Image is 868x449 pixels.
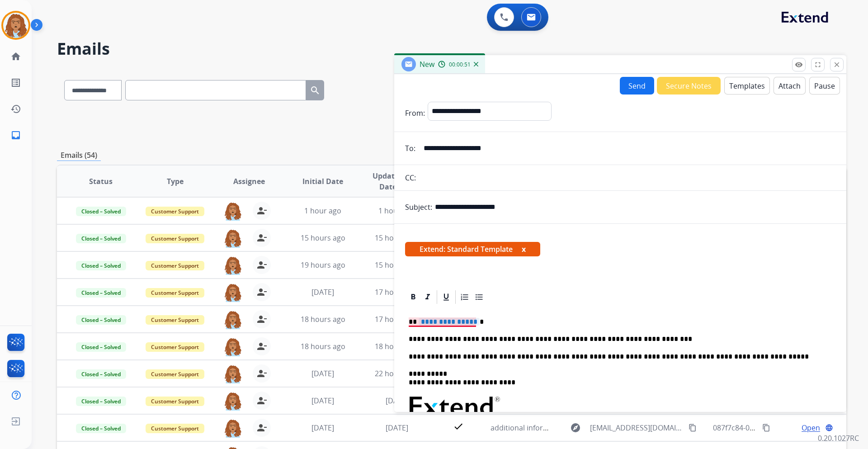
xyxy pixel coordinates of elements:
[818,433,859,444] p: 0.20.1027RC
[146,369,204,379] span: Customer Support
[809,77,840,95] button: Pause
[421,290,434,304] div: Italic
[76,207,126,216] span: Closed – Solved
[146,288,204,298] span: Customer Support
[375,369,420,378] span: 22 hours ago
[224,202,242,221] img: agent-avatar
[449,61,471,68] span: 00:00:51
[76,288,126,298] span: Closed – Solved
[405,108,425,118] p: From:
[57,40,846,58] h2: Emails
[386,423,408,433] span: [DATE]
[256,205,267,216] mat-icon: person_remove
[256,260,267,270] mat-icon: person_remove
[10,51,21,62] mat-icon: home
[301,341,345,351] span: 18 hours ago
[375,314,420,324] span: 17 hours ago
[378,206,415,216] span: 1 hour ago
[146,234,204,243] span: Customer Support
[311,396,334,406] span: [DATE]
[472,290,486,304] div: Bullet List
[405,143,415,154] p: To:
[302,176,343,187] span: Initial Date
[724,77,770,95] button: Templates
[689,424,697,432] mat-icon: content_copy
[405,242,540,256] span: Extend: Standard Template
[76,369,126,379] span: Closed – Solved
[256,287,267,298] mat-icon: person_remove
[224,310,242,329] img: agent-avatar
[76,261,126,270] span: Closed – Solved
[368,170,409,192] span: Updated Date
[224,392,242,411] img: agent-avatar
[458,290,472,304] div: Ordered List
[814,61,822,69] mat-icon: fullscreen
[146,397,204,406] span: Customer Support
[301,314,345,324] span: 18 hours ago
[439,290,453,304] div: Underline
[224,364,242,383] img: agent-avatar
[146,315,204,325] span: Customer Support
[620,77,654,95] button: Send
[802,422,820,433] span: Open
[405,202,432,213] p: Subject:
[76,315,126,325] span: Closed – Solved
[491,423,567,433] span: additional information
[375,233,420,243] span: 15 hours ago
[405,172,416,183] p: CC:
[76,424,126,433] span: Closed – Solved
[146,424,204,433] span: Customer Support
[833,61,841,69] mat-icon: close
[146,342,204,352] span: Customer Support
[590,422,683,433] span: [EMAIL_ADDRESS][DOMAIN_NAME]
[375,260,420,270] span: 15 hours ago
[167,176,184,187] span: Type
[76,234,126,243] span: Closed – Solved
[311,369,334,378] span: [DATE]
[453,421,464,432] mat-icon: check
[233,176,265,187] span: Assignee
[301,260,345,270] span: 19 hours ago
[762,424,770,432] mat-icon: content_copy
[10,130,21,141] mat-icon: inbox
[256,395,267,406] mat-icon: person_remove
[311,423,334,433] span: [DATE]
[146,261,204,270] span: Customer Support
[774,77,806,95] button: Attach
[311,287,334,297] span: [DATE]
[375,287,420,297] span: 17 hours ago
[224,419,242,438] img: agent-avatar
[224,337,242,356] img: agent-avatar
[256,368,267,379] mat-icon: person_remove
[76,342,126,352] span: Closed – Solved
[522,244,526,255] button: x
[146,207,204,216] span: Customer Support
[406,290,420,304] div: Bold
[570,422,581,433] mat-icon: explore
[10,104,21,114] mat-icon: history
[420,59,434,69] span: New
[256,422,267,433] mat-icon: person_remove
[57,150,101,161] p: Emails (54)
[224,283,242,302] img: agent-avatar
[795,61,803,69] mat-icon: remove_red_eye
[304,206,341,216] span: 1 hour ago
[224,229,242,248] img: agent-avatar
[224,256,242,275] img: agent-avatar
[89,176,113,187] span: Status
[713,423,847,433] span: 087f7c84-0d57-4500-a2c2-f0d5c61c05c0
[76,397,126,406] span: Closed – Solved
[256,314,267,325] mat-icon: person_remove
[657,77,721,95] button: Secure Notes
[10,77,21,88] mat-icon: list_alt
[256,341,267,352] mat-icon: person_remove
[3,13,28,38] img: avatar
[386,396,408,406] span: [DATE]
[825,424,833,432] mat-icon: language
[375,341,420,351] span: 18 hours ago
[256,232,267,243] mat-icon: person_remove
[301,233,345,243] span: 15 hours ago
[310,85,321,96] mat-icon: search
